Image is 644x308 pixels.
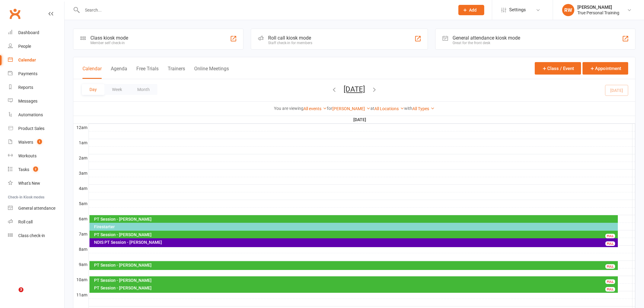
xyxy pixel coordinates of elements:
a: All Types [412,106,435,111]
a: Dashboard [8,26,64,40]
div: PT Session - [PERSON_NAME] [94,278,617,282]
div: Class kiosk mode [90,35,128,41]
div: Messages [18,99,37,103]
input: Search... [80,6,450,14]
div: Class check-in [18,233,45,238]
span: Settings [509,3,526,17]
span: 2 [33,166,38,172]
button: Week [104,84,130,95]
div: FULL [605,264,615,269]
a: Calendar [8,53,64,67]
strong: You are viewing [274,106,303,111]
a: Tasks 2 [8,163,64,177]
button: Month [130,84,157,95]
div: What's New [18,181,40,186]
div: Tasks [18,167,29,172]
button: [DATE] [344,85,365,93]
div: PT Session - [PERSON_NAME] [94,217,617,221]
a: Clubworx [7,6,23,21]
div: NDIS PT Session - [PERSON_NAME] [94,240,617,244]
th: 11am [73,291,89,299]
div: Payments [18,71,37,76]
th: 9am [73,261,89,268]
span: 3 [19,287,23,292]
a: Workouts [8,149,64,163]
a: People [8,40,64,53]
div: Reports [18,85,33,90]
div: General attendance kiosk mode [453,35,520,41]
div: [PERSON_NAME] [577,5,619,10]
button: Day [82,84,104,95]
a: Automations [8,108,64,122]
span: 1 [37,139,42,144]
div: Great for the front desk [453,41,520,45]
div: Dashboard [18,30,39,35]
strong: with [404,106,412,111]
span: Add [469,8,477,12]
div: True Personal Training [577,10,619,16]
strong: for [327,106,332,111]
button: Free Trials [136,66,159,79]
a: General attendance kiosk mode [8,201,64,215]
div: Member self check-in [90,41,128,45]
button: Calendar [82,66,102,79]
th: 4am [73,184,89,192]
div: Product Sales [18,126,44,131]
div: General attendance [18,206,55,211]
div: Roll call [18,219,33,224]
th: 1am [73,139,89,146]
a: Payments [8,67,64,81]
th: 5am [73,200,89,207]
div: Roll call kiosk mode [268,35,312,41]
a: Messages [8,94,64,108]
div: FULL [605,287,615,292]
button: Trainers [168,66,185,79]
div: Firestarter [94,225,617,229]
a: Waivers 1 [8,135,64,149]
th: 8am [73,245,89,253]
button: Add [458,5,484,15]
div: RW [562,4,574,16]
button: Appointment [583,62,628,75]
th: 10am [73,276,89,283]
button: Class / Event [535,62,581,75]
div: PT Session - [PERSON_NAME] [94,286,617,290]
th: 3am [73,169,89,177]
div: Staff check-in for members [268,41,312,45]
th: 6am [73,215,89,222]
a: Product Sales [8,122,64,135]
a: Roll call [8,215,64,229]
a: Class kiosk mode [8,229,64,243]
div: Waivers [18,140,33,145]
div: FULL [605,234,615,238]
button: Online Meetings [194,66,229,79]
div: Calendar [18,58,36,62]
a: All events [303,106,327,111]
div: Workouts [18,153,37,158]
a: What's New [8,177,64,190]
div: FULL [605,279,615,284]
th: 12am [73,124,89,131]
iframe: Intercom live chat [6,287,21,302]
strong: at [370,106,374,111]
a: [PERSON_NAME] [332,106,370,111]
div: Automations [18,112,43,117]
div: FULL [605,241,615,246]
button: Agenda [111,66,127,79]
div: PT Session - [PERSON_NAME] [94,263,617,267]
th: 2am [73,154,89,162]
a: All Locations [374,106,404,111]
th: 7am [73,230,89,238]
div: People [18,44,31,49]
a: Reports [8,81,64,94]
div: PT Session - [PERSON_NAME] [94,233,617,237]
th: [DATE] [89,116,632,124]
